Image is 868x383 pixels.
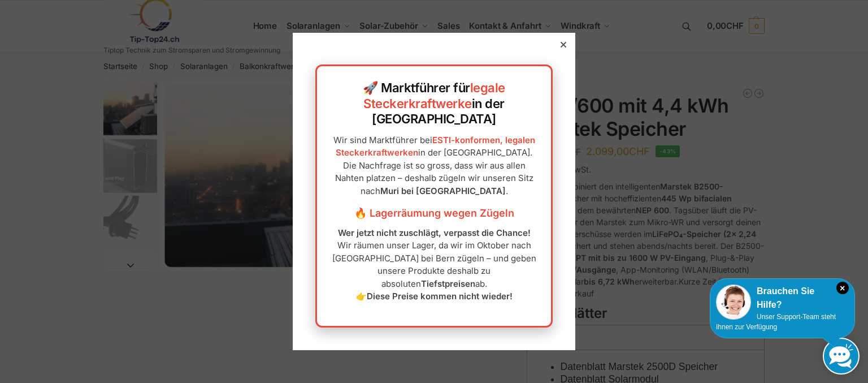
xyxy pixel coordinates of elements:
a: ESTI-konformen, legalen Steckerkraftwerken [336,135,535,158]
span: Unser Support-Team steht Ihnen zur Verfügung [716,313,836,331]
strong: Diese Preise kommen nicht wieder! [367,291,513,302]
h2: 🚀 Marktführer für in der [GEOGRAPHIC_DATA] [328,80,540,127]
strong: Wer jetzt nicht zuschlägt, verpasst die Chance! [338,227,531,238]
p: Wir sind Marktführer bei in der [GEOGRAPHIC_DATA]. Die Nachfrage ist so gross, dass wir aus allen... [328,134,540,198]
strong: Muri bei [GEOGRAPHIC_DATA] [380,186,506,196]
img: Customer service [716,285,751,320]
h3: 🔥 Lagerräumung wegen Zügeln [328,206,540,221]
p: Wir räumen unser Lager, da wir im Oktober nach [GEOGRAPHIC_DATA] bei Bern zügeln – und geben unse... [328,227,540,303]
a: legale Steckerkraftwerke [363,80,505,111]
i: Schließen [836,282,849,294]
strong: Tiefstpreisen [421,278,475,289]
div: Brauchen Sie Hilfe? [716,285,849,312]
